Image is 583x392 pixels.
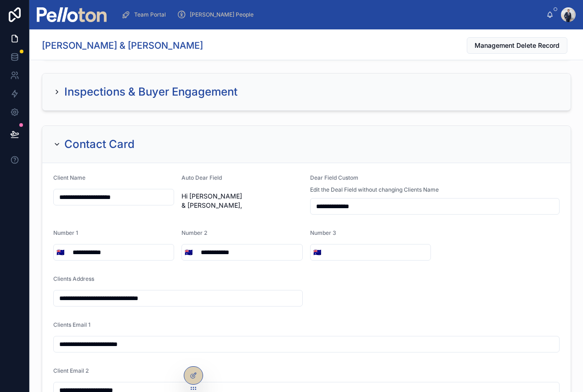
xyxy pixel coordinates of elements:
[475,41,560,50] span: Management Delete Record
[181,229,207,236] span: Number 2
[64,85,238,99] h2: Inspections & Buyer Engagement
[57,248,64,257] span: 🇦🇺
[54,244,67,261] button: Select Button
[181,174,222,181] span: Auto Dear Field
[37,7,107,22] img: App logo
[311,244,324,261] button: Select Button
[182,244,195,261] button: Select Button
[53,275,94,282] span: Clients Address
[134,11,166,18] span: Team Portal
[310,229,336,236] span: Number 3
[53,174,85,181] span: Client Name
[42,39,203,52] h1: [PERSON_NAME] & [PERSON_NAME]
[119,6,172,23] a: Team Portal
[174,6,260,23] a: [PERSON_NAME] People
[53,367,89,374] span: Client Email 2
[181,192,303,210] span: Hi [PERSON_NAME] & [PERSON_NAME],
[185,248,192,257] span: 🇦🇺
[310,186,439,193] span: Edit the Deal Field without changing Clients Name
[114,5,546,25] div: scrollable content
[310,174,358,181] span: Dear Field Custom
[313,248,321,257] span: 🇦🇺
[53,229,78,236] span: Number 1
[467,37,567,54] button: Management Delete Record
[53,321,91,328] span: Clients Email 1
[190,11,254,18] span: [PERSON_NAME] People
[64,137,135,152] h2: Contact Card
